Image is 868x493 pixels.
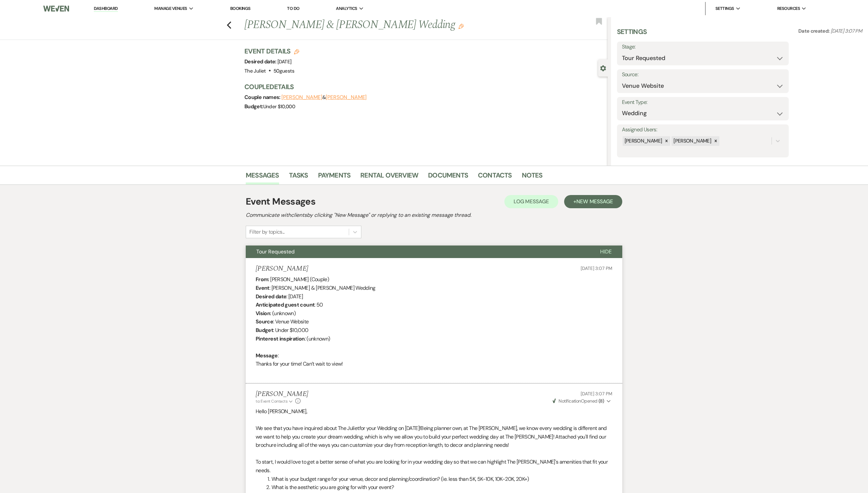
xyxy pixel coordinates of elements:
b: Desired date [256,293,286,300]
button: NotificationOpened (8) [552,398,612,405]
span: To start, I would love to get a better sense of what you are looking for in your wedding day so t... [256,458,608,474]
span: Budget: [244,103,263,110]
a: Dashboard [94,6,118,12]
img: Weven Logo [43,2,69,16]
span: What is your budget range for your venue, decor and planning/coordination? (ie. less than 5K, 5K-... [271,476,529,482]
span: New Message [576,198,613,205]
button: Log Message [504,195,558,208]
span: Desired date: [244,58,277,65]
button: Edit [458,23,464,29]
b: Budget [256,327,273,334]
h1: Event Messages [246,195,315,209]
span: Couple names: [244,94,281,101]
strong: ( 8 ) [598,398,604,404]
div: : [PERSON_NAME] (Couple) : [PERSON_NAME] & [PERSON_NAME] Wedding : [DATE] : 50 : (unknown) : Venu... [256,275,612,377]
div: [PERSON_NAME] [623,136,663,146]
span: 50 guests [273,68,294,74]
span: Manage Venues [154,5,187,12]
span: Hide [600,248,612,255]
span: & [281,94,367,101]
h2: Communicate with clients by clicking "New Message" or replying to an existing message thread. [246,211,622,219]
span: Under $10,000 [263,103,295,110]
a: Tasks [289,170,308,184]
h3: Settings [617,27,647,42]
span: What is the aesthetic you are going for with your event? [271,484,394,491]
span: [DATE] 3:07 PM [581,265,612,271]
b: Message [256,352,278,359]
span: [DATE] [277,58,291,65]
a: Rental Overview [360,170,418,184]
button: +New Message [564,195,622,208]
button: Tour Requested [246,246,590,258]
b: Event [256,284,270,291]
b: From [256,276,268,283]
div: [PERSON_NAME] [671,136,712,146]
h3: Couple Details [244,82,601,91]
h5: [PERSON_NAME] [256,265,308,273]
span: Being planner own, at The [PERSON_NAME], we know every wedding is different and we want to help y... [256,425,607,448]
span: The Juliet [244,68,266,74]
span: Settings [715,5,734,12]
a: To Do [287,6,299,11]
button: Hide [590,246,622,258]
span: [DATE] 3:07 PM [581,391,612,397]
span: We see that you have inquired about The Juliet [256,425,359,432]
h1: [PERSON_NAME] & [PERSON_NAME] Wedding [244,17,532,33]
span: [DATE] 3:07 PM [831,28,862,34]
a: Contacts [478,170,512,184]
a: Documents [428,170,468,184]
button: to: Event Contacts [256,398,294,404]
span: Opened [553,398,604,404]
a: Messages [246,170,279,184]
span: Resources [777,5,800,12]
label: Stage: [622,42,784,52]
span: Hello [PERSON_NAME], [256,408,307,415]
b: Vision [256,310,270,317]
span: Date created: [798,28,831,34]
div: Filter by topics... [249,228,285,236]
label: Source: [622,70,784,80]
button: Close lead details [600,65,606,71]
span: Log Message [514,198,549,205]
span: to: Event Contacts [256,399,287,404]
b: Pinterest inspiration [256,335,305,342]
b: Source [256,318,273,325]
button: [PERSON_NAME] [326,95,367,100]
span: Tour Requested [256,248,295,255]
a: Payments [318,170,351,184]
b: Anticipated guest count [256,301,314,308]
span: Analytics [336,5,357,12]
h3: Event Details [244,47,299,56]
span: for your Wedding on [DATE]! [359,425,421,432]
h5: [PERSON_NAME] [256,390,308,398]
label: Event Type: [622,98,784,107]
a: Notes [522,170,543,184]
button: [PERSON_NAME] [281,95,322,100]
a: Bookings [230,6,251,11]
label: Assigned Users: [622,125,784,135]
span: Notification [559,398,581,404]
